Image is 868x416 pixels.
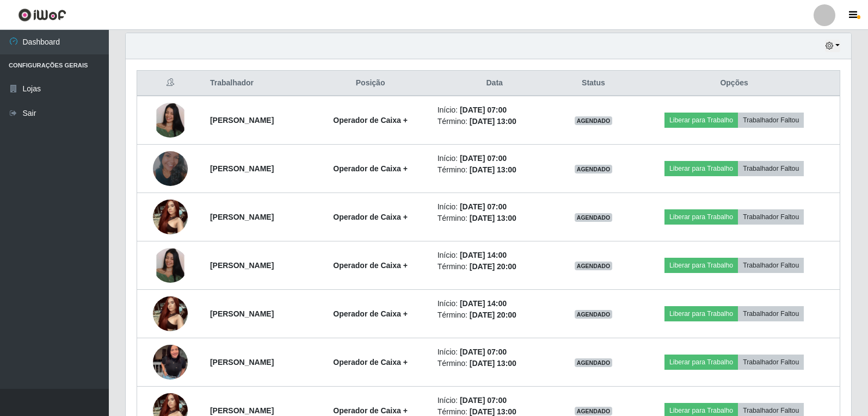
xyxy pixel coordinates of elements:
[738,355,804,370] button: Trabalhador Faltou
[153,194,188,240] img: 1758744784404.jpeg
[438,261,552,272] li: Término:
[460,299,507,308] time: [DATE] 14:00
[575,116,613,125] span: AGENDADO
[438,164,552,176] li: Término:
[333,358,408,367] strong: Operador de Caixa +
[438,250,552,261] li: Início:
[575,262,613,270] span: AGENDADO
[460,202,507,211] time: [DATE] 07:00
[629,71,840,96] th: Opções
[470,359,516,368] time: [DATE] 13:00
[664,355,738,370] button: Liberar para Trabalho
[333,116,408,125] strong: Operador de Caixa +
[210,406,274,415] strong: [PERSON_NAME]
[738,306,804,321] button: Trabalhador Faltou
[153,290,188,337] img: 1758744784404.jpeg
[470,262,516,271] time: [DATE] 20:00
[153,325,188,400] img: 1756746838207.jpeg
[470,117,516,126] time: [DATE] 13:00
[210,213,274,221] strong: [PERSON_NAME]
[470,311,516,319] time: [DATE] 20:00
[460,396,507,405] time: [DATE] 07:00
[664,209,738,225] button: Liberar para Trabalho
[210,116,274,125] strong: [PERSON_NAME]
[470,407,516,416] time: [DATE] 13:00
[333,309,408,318] strong: Operador de Caixa +
[664,306,738,321] button: Liberar para Trabalho
[438,298,552,309] li: Início:
[438,346,552,358] li: Início:
[333,213,408,221] strong: Operador de Caixa +
[460,251,507,259] time: [DATE] 14:00
[431,71,558,96] th: Data
[575,165,613,173] span: AGENDADO
[438,309,552,321] li: Término:
[210,164,274,173] strong: [PERSON_NAME]
[210,261,274,270] strong: [PERSON_NAME]
[575,310,613,319] span: AGENDADO
[664,113,738,128] button: Liberar para Trabalho
[738,161,804,176] button: Trabalhador Faltou
[738,258,804,273] button: Trabalhador Faltou
[438,153,552,164] li: Início:
[153,103,188,138] img: 1756749190909.jpeg
[575,213,613,222] span: AGENDADO
[575,407,613,415] span: AGENDADO
[210,309,274,318] strong: [PERSON_NAME]
[738,113,804,128] button: Trabalhador Faltou
[575,358,613,367] span: AGENDADO
[18,8,66,22] img: CoreUI Logo
[204,71,310,96] th: Trabalhador
[333,261,408,270] strong: Operador de Caixa +
[438,201,552,213] li: Início:
[153,248,188,283] img: 1756749190909.jpeg
[664,161,738,176] button: Liberar para Trabalho
[333,406,408,415] strong: Operador de Caixa +
[460,154,507,163] time: [DATE] 07:00
[438,116,552,127] li: Término:
[738,209,804,225] button: Trabalhador Faltou
[438,358,552,369] li: Término:
[438,395,552,406] li: Início:
[438,104,552,116] li: Início:
[470,165,516,174] time: [DATE] 13:00
[558,71,629,96] th: Status
[210,358,274,367] strong: [PERSON_NAME]
[460,105,507,114] time: [DATE] 07:00
[470,214,516,222] time: [DATE] 13:00
[664,258,738,273] button: Liberar para Trabalho
[460,347,507,356] time: [DATE] 07:00
[310,71,431,96] th: Posição
[333,164,408,173] strong: Operador de Caixa +
[153,138,188,200] img: 1758461814871.jpeg
[438,213,552,224] li: Término:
